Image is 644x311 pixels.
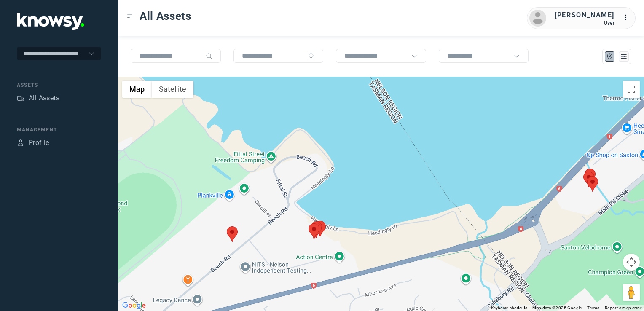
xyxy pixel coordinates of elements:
[120,300,148,311] img: Google
[17,138,49,148] a: ProfileProfile
[605,306,641,310] a: Report a map error
[120,300,148,311] a: Open this area in Google Maps (opens a new window)
[140,8,191,24] span: All Assets
[529,10,546,27] img: avatar.png
[29,138,49,148] div: Profile
[152,81,193,98] button: Show satellite imagery
[555,20,614,26] div: User
[587,306,600,310] a: Terms (opens in new tab)
[555,10,614,20] div: [PERSON_NAME]
[606,53,614,60] div: Map
[17,93,59,103] a: AssetsAll Assets
[122,81,152,98] button: Show street map
[623,284,640,301] button: Drag Pegman onto the map to open Street View
[623,81,640,98] button: Toggle fullscreen view
[623,13,633,24] div: :
[532,306,582,310] span: Map data ©2025 Google
[623,13,633,23] div: :
[127,13,133,19] div: Toggle Menu
[623,254,640,271] button: Map camera controls
[17,81,101,89] div: Assets
[17,94,24,102] div: Assets
[29,93,59,103] div: All Assets
[206,53,212,59] div: Search
[623,14,632,21] tspan: ...
[17,139,24,147] div: Profile
[491,305,527,311] button: Keyboard shortcuts
[17,13,84,30] img: Application Logo
[308,53,315,59] div: Search
[17,126,101,134] div: Management
[620,53,628,60] div: List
